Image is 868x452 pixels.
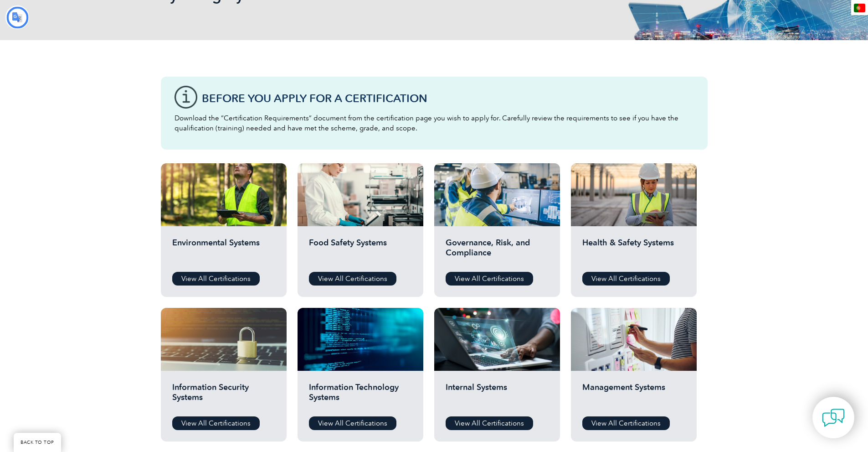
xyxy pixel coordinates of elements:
[446,382,549,410] h2: Internal Systems
[172,416,260,430] a: View All Certifications
[854,4,865,12] img: pt
[822,406,845,429] img: contact-chat.png
[202,93,694,104] h3: Before You Apply For a Certification
[309,238,412,265] h2: Food Safety Systems
[175,113,694,133] p: Download the “Certification Requirements” document from the certification page you wish to apply ...
[309,382,412,410] h2: Information Technology Systems
[582,272,670,286] a: View All Certifications
[582,382,685,410] h2: Management Systems
[582,416,670,430] a: View All Certifications
[172,238,275,265] h2: Environmental Systems
[172,272,260,286] a: View All Certifications
[309,416,396,430] a: View All Certifications
[446,238,549,265] h2: Governance, Risk, and Compliance
[582,238,685,265] h2: Health & Safety Systems
[446,272,533,286] a: View All Certifications
[309,272,396,286] a: View All Certifications
[14,433,61,452] a: BACK TO TOP
[172,382,275,410] h2: Information Security Systems
[446,416,533,430] a: View All Certifications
